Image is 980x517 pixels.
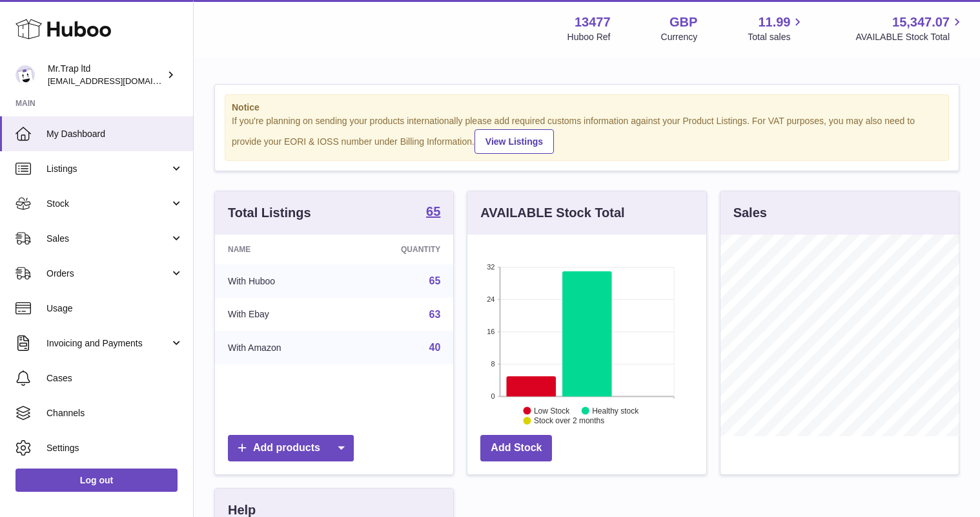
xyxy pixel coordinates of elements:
[480,204,624,222] h3: AVAILABLE Stock Total
[534,416,604,425] text: Stock over 2 months
[855,14,965,43] a: 15,347.07 AVAILABLE Stock Total
[748,14,805,43] a: 11.99 Total sales
[491,360,495,368] text: 8
[748,31,805,43] span: Total sales
[534,406,570,415] text: Low Stock
[855,31,965,43] span: AVAILABLE Stock Total
[46,442,183,454] span: Settings
[46,337,170,350] span: Invoicing and Payments
[575,14,611,31] strong: 13477
[46,128,183,140] span: My Dashboard
[429,309,441,320] a: 63
[46,163,170,175] span: Listings
[46,198,170,210] span: Stock
[46,302,183,315] span: Usage
[487,328,495,335] text: 16
[426,205,440,220] a: 65
[480,435,552,461] a: Add Stock
[228,435,354,461] a: Add products
[232,101,942,114] strong: Notice
[15,65,35,85] img: office@grabacz.eu
[487,295,495,303] text: 24
[48,63,164,87] div: Mr.Trap ltd
[661,31,698,43] div: Currency
[669,14,697,31] strong: GBP
[215,331,345,364] td: With Amazon
[487,263,495,271] text: 32
[592,406,639,415] text: Healthy stock
[48,76,190,86] span: [EMAIL_ADDRESS][DOMAIN_NAME]
[215,264,345,298] td: With Huboo
[215,235,345,264] th: Name
[228,204,311,222] h3: Total Listings
[232,115,942,154] div: If you're planning on sending your products internationally please add required customs informati...
[46,407,183,419] span: Channels
[892,14,950,31] span: 15,347.07
[426,205,440,218] strong: 65
[567,31,611,43] div: Huboo Ref
[429,342,441,353] a: 40
[475,129,554,154] a: View Listings
[46,268,170,280] span: Orders
[758,14,790,31] span: 11.99
[345,235,453,264] th: Quantity
[46,372,183,385] span: Cases
[429,275,441,286] a: 65
[215,298,345,332] td: With Ebay
[46,233,170,245] span: Sales
[491,392,495,400] text: 0
[15,469,178,492] a: Log out
[733,204,767,222] h3: Sales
